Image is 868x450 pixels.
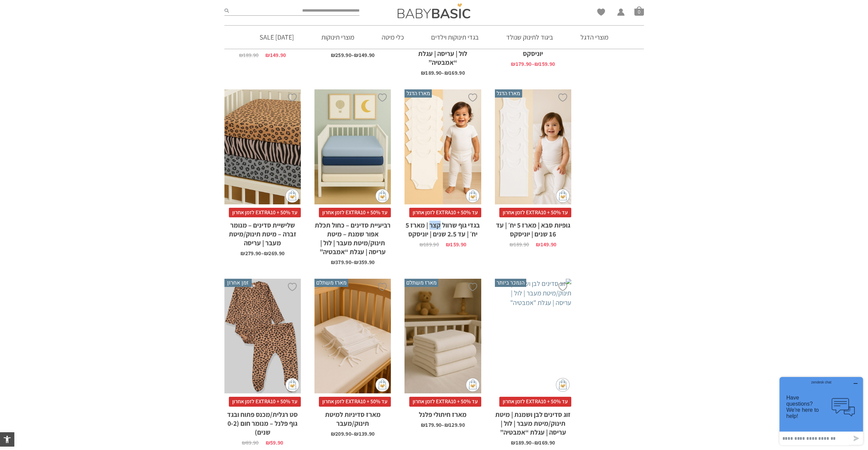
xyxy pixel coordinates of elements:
a: שלישיית סדינים - מנומר זברה - מיטת תינוק/מיטת מעבר | עריסה עד 50% + EXTRA10 לזמן אחרוןשלישיית סדי... [224,89,301,256]
span: הנמכר ביותר [495,279,526,287]
span: ₪ [511,60,515,68]
span: מארז הדגל [404,89,432,98]
span: ₪ [444,69,449,76]
bdi: 259.90 [331,52,351,59]
a: בגדי תינוקות וילדים [421,26,489,49]
span: ₪ [331,430,335,437]
bdi: 169.90 [444,69,465,76]
bdi: 179.90 [511,60,531,68]
bdi: 149.90 [536,241,556,248]
h2: זוג סדינים לבן ושמנת | מיטת תינוק/מיטת מעבר | לול | עריסה | עגלת “אמבטיה” [495,407,571,437]
span: עד 50% + EXTRA10 לזמן אחרון [229,208,301,217]
span: – [495,58,571,67]
span: ₪ [511,439,515,446]
bdi: 189.90 [421,69,441,76]
span: ₪ [354,430,358,437]
span: ₪ [239,52,243,59]
span: ₪ [354,52,358,59]
h2: רביעיית סדינים – כחול תכלת אפור שמנת – מיטת תינוק/מיטת מעבר | לול | עריסה | עגלת “אמבטיה” [314,217,391,256]
a: הנמכר ביותר זוג סדינים לבן ושמנת | מיטת תינוק/מיטת מעבר | לול | עריסה | עגלת "אמבטיה" עד 50% + EX... [495,279,571,446]
span: ₪ [266,439,270,446]
span: מארז משתלם [404,279,438,287]
img: cat-mini-atc.png [556,378,570,392]
img: cat-mini-atc.png [466,189,480,203]
span: עד 50% + EXTRA10 לזמן אחרון [319,208,391,217]
span: עד 50% + EXTRA10 לזמן אחרון [409,397,481,406]
h2: שלישיית סדינים – מנומר זברה – מיטת תינוק/מיטת מעבר | עריסה [224,217,301,247]
bdi: 379.90 [331,259,351,266]
span: עד 50% + EXTRA10 לזמן אחרון [319,397,391,406]
bdi: 149.90 [265,52,286,59]
a: ביגוד לתינוק שנולד [496,26,563,49]
bdi: 159.90 [534,60,555,68]
h2: מארז חיתולי פלנל [404,407,481,419]
img: cat-mini-atc.png [285,189,299,203]
span: עד 50% + EXTRA10 לזמן אחרון [409,208,481,217]
span: ₪ [354,259,358,266]
span: עד 50% + EXTRA10 לזמן אחרון [499,397,571,406]
span: ₪ [242,439,246,446]
a: זמן אחרון סט רגלית/מכנס פתוח ובגד גוף פלנל - מנומר חום (0-2 שנים) עד 50% + EXTRA10 לזמן אחרוןסט ר... [224,279,301,446]
a: כלי מיטה [371,26,414,49]
h2: מארז סדיניות למיטת תינוק/מעבר [314,407,391,428]
span: ₪ [444,421,449,429]
span: ₪ [534,60,539,68]
bdi: 209.90 [331,430,351,437]
img: cat-mini-atc.png [466,378,480,392]
span: מארז משתלם [314,279,348,287]
img: Baby Basic בגדי תינוקות וילדים אונליין [398,3,470,18]
span: – [404,67,481,76]
bdi: 189.90 [510,241,529,248]
a: מארז משתלם מארז חיתולי פלנל עד 50% + EXTRA10 לזמן אחרוןמארז חיתולי פלנל ₪129.90–₪179.90 [404,279,481,428]
span: סל קניות [634,6,644,16]
img: cat-mini-atc.png [376,189,389,203]
span: Wishlist [597,9,605,18]
bdi: 279.90 [240,250,261,257]
bdi: 169.90 [534,439,555,446]
a: Wishlist [597,9,605,16]
img: cat-mini-atc.png [376,378,389,392]
span: – [224,247,301,256]
bdi: 129.90 [444,421,465,429]
span: ₪ [421,69,425,76]
span: ₪ [240,250,245,257]
img: cat-mini-atc.png [556,189,570,203]
span: – [404,419,481,428]
h2: סט רגלית/מכנס פתוח ובגד גוף פלנל – מנומר חום (0-2 שנים) [224,407,301,437]
span: ₪ [446,241,450,248]
bdi: 359.90 [354,259,374,266]
a: מוצרי הדגל [570,26,619,49]
a: [DATE] SALE [249,26,304,49]
span: ₪ [534,439,539,446]
a: סל קניות0 [634,6,644,16]
span: – [314,49,391,58]
iframe: Opens a widget where you can chat to one of our agents [777,374,866,448]
span: ₪ [331,259,335,266]
a: מוצרי תינוקות [311,26,365,49]
a: מארז הדגל גופיות סבא | מארז 5 יח׳ | עד 16 שנים | יוניסקס עד 50% + EXTRA10 לזמן אחרוןגופיות סבא | ... [495,89,571,247]
span: זמן אחרון [224,279,252,287]
span: – [314,256,391,265]
bdi: 189.90 [511,439,531,446]
span: מארז הדגל [495,89,522,98]
span: ₪ [265,52,270,59]
bdi: 139.90 [354,430,374,437]
span: עד 50% + EXTRA10 לזמן אחרון [499,208,571,217]
bdi: 159.90 [446,241,466,248]
img: cat-mini-atc.png [285,378,299,392]
bdi: 269.90 [264,250,284,257]
span: – [314,428,391,437]
bdi: 189.90 [239,52,259,59]
span: – [495,437,571,446]
h2: בגדי גוף שרוול קצר | מארז 5 יח׳ | עד 2.5 שנים | יוניסקס [404,217,481,238]
h2: גופיות סבא | מארז 5 יח׳ | עד 16 שנים | יוניסקס [495,217,571,238]
bdi: 59.90 [266,439,283,446]
bdi: 149.90 [354,52,374,59]
span: ₪ [536,241,540,248]
bdi: 179.90 [421,421,441,429]
bdi: 89.90 [242,439,259,446]
span: ₪ [510,241,514,248]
